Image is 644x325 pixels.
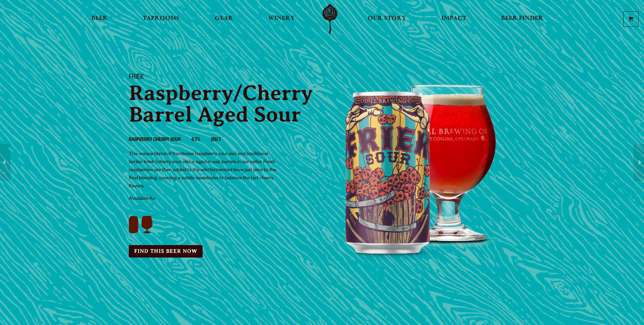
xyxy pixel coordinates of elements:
[501,16,543,21] span: Beer Finder
[368,16,406,21] span: Our Story
[497,4,548,34] a: Beer Finder
[129,82,314,125] p: Raspberry/Cherry Barrel Aged Sour
[437,4,471,34] a: Impact
[211,136,232,145] li: IBU 7
[129,74,314,82] h1: Friek
[441,16,466,21] span: Impact
[91,16,108,21] span: Beer
[129,245,203,258] a: Find this Beer Now
[192,136,211,145] li: 6.7%
[129,152,276,189] span: This unique blend of framboise (raspberry sour ale) and traditional lambic kriek (cherry sour ale...
[143,16,179,21] span: Taprooms
[129,136,192,145] li: Raspberry Cherry Sour
[87,4,112,34] a: Beer
[138,4,184,34] a: Taprooms
[363,4,411,34] a: Our Story
[317,4,342,34] a: Odell Home
[210,4,237,34] a: Gear
[129,195,314,203] p: Available As:
[268,16,295,21] span: Winery
[215,16,233,21] span: Gear
[264,4,299,34] a: Winery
